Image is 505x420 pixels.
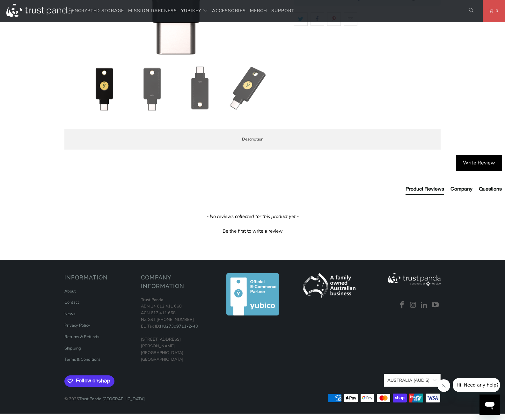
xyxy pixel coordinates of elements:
iframe: Close message [437,379,450,392]
div: Product Reviews [406,185,444,192]
iframe: Reviews Widget [294,37,441,59]
div: Reviews Tabs [406,185,502,198]
span: Support [271,8,294,14]
a: Shipping [64,345,81,351]
a: Accessories [212,4,246,18]
img: Security Key C (NFC) by Yubico - Trust Panda [82,66,127,111]
a: Trust Panda Australia on LinkedIn [420,301,429,309]
a: Returns & Refunds [64,334,99,340]
iframe: Message from company [453,378,500,392]
label: Description [64,129,441,150]
span: 0 [493,7,498,14]
div: Be the first to write a review [223,228,283,235]
a: Support [271,4,294,18]
a: Trust Panda Australia on YouTube [430,301,440,309]
summary: YubiKey [181,4,208,18]
a: About [64,288,76,294]
button: Australia (AUD $) [384,374,441,387]
a: Encrypted Storage [72,4,124,18]
img: Security Key C (NFC) by Yubico - Trust Panda [130,66,174,111]
div: Company [450,185,472,192]
span: Encrypted Storage [72,8,124,14]
div: Questions [479,185,502,192]
a: Merch [250,4,267,18]
a: Trust Panda Australia on Instagram [408,301,418,309]
nav: Translation missing: en.navigation.header.main_nav [72,4,294,18]
img: Security Key C (NFC) by Yubico - Trust Panda [178,66,222,111]
div: Write Review [456,155,502,171]
a: Privacy Policy [64,322,90,328]
a: Mission Darkness [128,4,177,18]
a: HU27309711-2-43 [160,323,198,329]
a: Terms & Conditions [64,357,100,362]
a: News [64,311,75,317]
a: Contact [64,300,79,305]
p: © 2025 . [64,389,146,402]
img: Security Key C (NFC) by Yubico - Trust Panda [225,66,270,111]
img: Trust Panda Australia [6,4,72,17]
div: Be the first to write a review [3,226,502,235]
a: Trust Panda [GEOGRAPHIC_DATA] [79,396,145,402]
span: Merch [250,8,267,14]
em: - No reviews collected for this product yet - [207,213,299,220]
p: Trust Panda ABN 14 612 411 668 ACN 612 411 668 NZ GST [PHONE_NUMBER] EU Tax ID: [STREET_ADDRESS][... [141,297,211,363]
a: Trust Panda Australia on Facebook [397,301,407,309]
iframe: Button to launch messaging window [479,395,500,415]
span: Accessories [212,8,246,14]
span: Mission Darkness [128,8,177,14]
span: YubiKey [181,8,201,14]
